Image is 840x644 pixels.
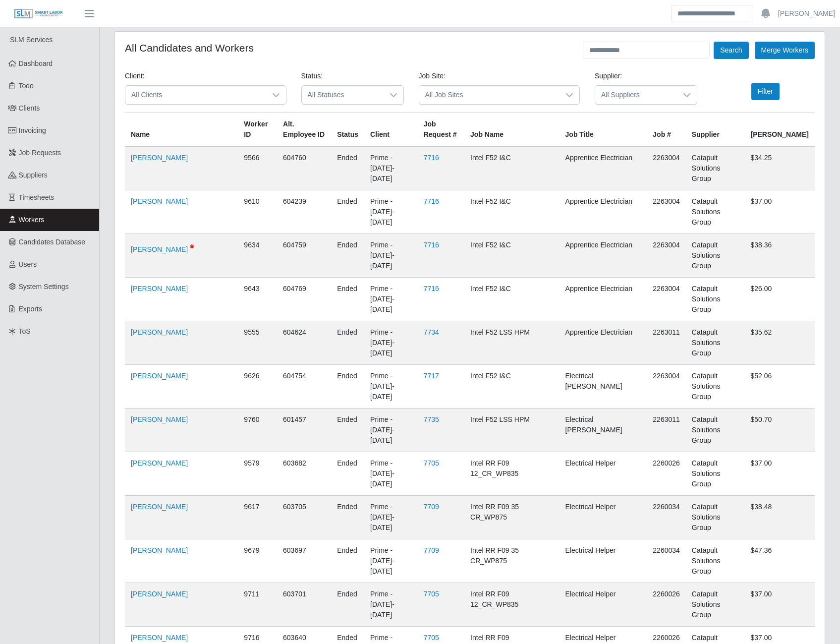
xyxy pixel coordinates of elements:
[419,86,560,104] span: All Job Sites
[19,149,61,157] span: Job Requests
[647,365,686,409] td: 2263004
[277,234,331,278] td: 604759
[277,365,331,409] td: 604754
[364,146,418,190] td: Prime - [DATE]-[DATE]
[331,190,364,234] td: ended
[560,583,647,627] td: Electrical Helper
[238,113,277,147] th: Worker ID
[131,503,188,511] a: [PERSON_NAME]
[647,321,686,365] td: 2263011
[424,590,439,598] a: 7705
[424,285,439,293] a: 7716
[331,321,364,365] td: ended
[364,321,418,365] td: Prime - [DATE]-[DATE]
[464,409,560,452] td: Intel F52 LSS HPM
[238,409,277,452] td: 9760
[686,146,745,190] td: Catapult Solutions Group
[686,190,745,234] td: Catapult Solutions Group
[560,365,647,409] td: Electrical [PERSON_NAME]
[464,321,560,365] td: Intel F52 LSS HPM
[131,154,188,162] a: [PERSON_NAME]
[464,583,560,627] td: Intel RR F09 12_CR_WP835
[238,278,277,321] td: 9643
[464,113,560,147] th: Job Name
[331,583,364,627] td: ended
[686,452,745,496] td: Catapult Solutions Group
[302,86,384,104] span: All Statuses
[744,278,815,321] td: $26.00
[364,496,418,539] td: Prime - [DATE]-[DATE]
[744,146,815,190] td: $34.25
[560,234,647,278] td: Apprentice Electrician
[755,42,815,59] button: Merge Workers
[418,113,464,147] th: Job Request #
[331,278,364,321] td: ended
[419,71,446,81] label: Job Site:
[424,372,439,380] a: 7717
[686,321,745,365] td: Catapult Solutions Group
[560,146,647,190] td: Apprentice Electrician
[364,234,418,278] td: Prime - [DATE]-[DATE]
[647,278,686,321] td: 2263004
[238,496,277,539] td: 9617
[131,634,188,642] a: [PERSON_NAME]
[744,496,815,539] td: $38.48
[744,113,815,147] th: [PERSON_NAME]
[10,36,53,44] span: SLM Services
[331,452,364,496] td: ended
[464,539,560,583] td: Intel RR F09 35 CR_WP875
[331,539,364,583] td: ended
[364,190,418,234] td: Prime - [DATE]-[DATE]
[277,278,331,321] td: 604769
[424,241,439,249] a: 7716
[560,321,647,365] td: Apprentice Electrician
[277,190,331,234] td: 604239
[671,5,753,22] input: Search
[238,365,277,409] td: 9626
[14,8,63,19] img: SLM Logo
[238,321,277,365] td: 9555
[238,452,277,496] td: 9579
[125,42,254,54] h4: All Candidates and Workers
[744,452,815,496] td: $37.00
[131,546,188,554] a: [PERSON_NAME]
[364,278,418,321] td: Prime - [DATE]-[DATE]
[131,459,188,467] a: [PERSON_NAME]
[125,71,145,81] label: Client:
[364,452,418,496] td: Prime - [DATE]-[DATE]
[686,539,745,583] td: Catapult Solutions Group
[686,113,745,147] th: Supplier
[464,496,560,539] td: Intel RR F09 35 CR_WP875
[301,71,323,81] label: Status:
[424,415,439,423] a: 7735
[19,216,45,224] span: Workers
[238,234,277,278] td: 9634
[744,365,815,409] td: $52.06
[686,365,745,409] td: Catapult Solutions Group
[19,104,40,112] span: Clients
[331,113,364,147] th: Status
[238,583,277,627] td: 9711
[19,82,34,90] span: Todo
[647,146,686,190] td: 2263004
[19,59,53,67] span: Dashboard
[277,409,331,452] td: 601457
[364,539,418,583] td: Prime - [DATE]-[DATE]
[19,193,55,201] span: Timesheets
[560,113,647,147] th: Job Title
[131,328,188,336] a: [PERSON_NAME]
[19,126,46,134] span: Invoicing
[277,321,331,365] td: 604624
[331,146,364,190] td: ended
[238,190,277,234] td: 9610
[331,409,364,452] td: ended
[647,539,686,583] td: 2260034
[464,278,560,321] td: Intel F52 I&C
[686,409,745,452] td: Catapult Solutions Group
[424,503,439,511] a: 7709
[464,452,560,496] td: Intel RR F09 12_CR_WP835
[19,171,48,179] span: Suppliers
[744,539,815,583] td: $47.36
[751,83,780,100] button: Filter
[19,327,31,335] span: ToS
